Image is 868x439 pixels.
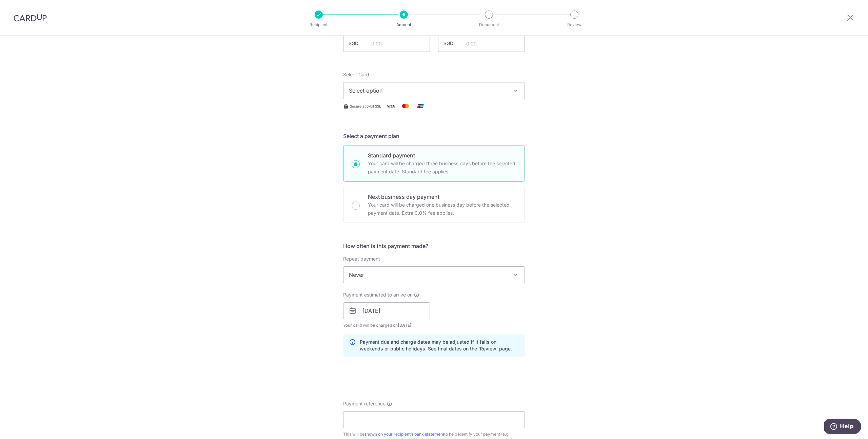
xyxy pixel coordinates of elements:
[368,159,516,176] p: Your card will be charged three business days before the selected payment date. Standard fee appl...
[343,255,380,262] label: Repeat payment
[343,35,430,52] input: 0.00
[398,323,412,328] span: [DATE]
[343,322,430,329] span: Your card will be charged on
[343,291,413,298] span: Payment estimated to arrive on
[379,21,429,28] p: Amount
[343,132,525,140] h5: Select a payment plan
[399,102,412,110] img: Mastercard
[464,21,514,28] p: Document
[438,35,525,52] input: 0.00
[343,267,525,283] span: Never
[414,102,427,110] img: Union Pay
[384,102,397,110] img: Visa
[824,419,861,436] iframe: Opens a widget where you can find more information
[343,242,525,250] h5: How often is this payment made?
[368,201,516,217] p: Your card will be charged one business day before the selected payment date. Extra 0.0% fee applies.
[294,21,344,28] p: Recipient
[368,151,516,159] p: Standard payment
[343,72,369,77] span: translation missing: en.payables.payment_networks.credit_card.summary.labels.select_card
[549,21,599,28] p: Review
[349,87,507,95] span: Select option
[360,339,519,352] p: Payment due and charge dates may be adjusted if it falls on weekends or public holidays. See fina...
[343,82,525,99] button: Select option
[368,193,516,201] p: Next business day payment
[14,14,47,22] img: CardUp
[343,302,430,319] input: DD / MM / YYYY
[364,432,444,437] a: shown on your recipient’s bank statement
[343,400,386,407] span: Payment reference
[350,103,381,109] span: Secure 256-bit SSL
[443,40,461,47] span: SGD
[343,266,525,283] span: Never
[349,40,366,47] span: SGD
